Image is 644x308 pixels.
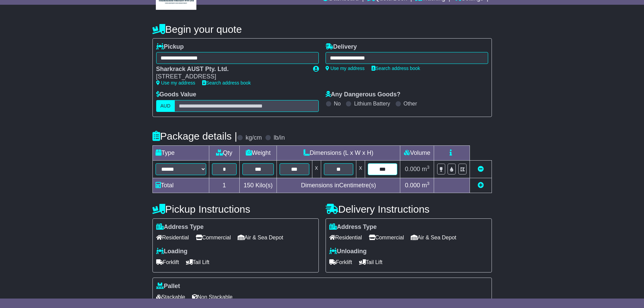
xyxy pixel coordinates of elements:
label: Loading [156,248,188,255]
label: Address Type [156,223,204,231]
a: Remove this item [478,166,484,172]
a: Search address book [202,80,251,86]
label: Address Type [329,223,377,231]
a: Search address book [372,66,420,71]
span: Commercial [369,232,404,243]
h4: Pickup Instructions [152,204,319,215]
span: 0.000 [405,166,420,172]
h4: Begin your quote [152,24,492,35]
label: Goods Value [156,91,196,98]
td: Kilo(s) [240,178,277,193]
h4: Package details | [152,131,237,142]
label: Unloading [329,248,367,255]
div: Sharkrack AUST Pty. Ltd. [156,66,306,73]
td: Volume [400,145,434,160]
span: Residential [156,232,189,243]
label: Lithium Battery [354,100,390,107]
label: AUD [156,100,175,112]
td: Weight [240,145,277,160]
td: 1 [209,178,240,193]
h4: Delivery Instructions [326,204,492,215]
td: Dimensions in Centimetre(s) [277,178,400,193]
span: Commercial [196,232,231,243]
span: 0.000 [405,182,420,189]
span: Tail Lift [186,257,210,267]
td: Type [152,145,209,160]
td: x [312,160,321,178]
span: 150 [244,182,254,189]
label: Other [404,100,417,107]
span: Forklift [329,257,352,267]
span: Non Stackable [192,292,233,302]
a: Add new item [478,182,484,189]
span: m [422,166,430,172]
td: Total [152,178,209,193]
label: Delivery [326,43,357,51]
span: Forklift [156,257,179,267]
td: Dimensions (L x W x H) [277,145,400,160]
sup: 3 [427,181,430,186]
a: Use my address [156,80,195,86]
span: Air & Sea Depot [238,232,283,243]
sup: 3 [427,165,430,170]
span: m [422,182,430,189]
span: Tail Lift [359,257,383,267]
a: Use my address [326,66,365,71]
div: [STREET_ADDRESS] [156,73,306,80]
label: kg/cm [245,134,262,142]
label: Any Dangerous Goods? [326,91,401,98]
label: lb/in [273,134,285,142]
label: Pallet [156,283,180,290]
td: x [356,160,365,178]
span: Air & Sea Depot [411,232,456,243]
label: Pickup [156,43,184,51]
td: Qty [209,145,240,160]
label: No [334,100,341,107]
span: Stackable [156,292,185,302]
span: Residential [329,232,362,243]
